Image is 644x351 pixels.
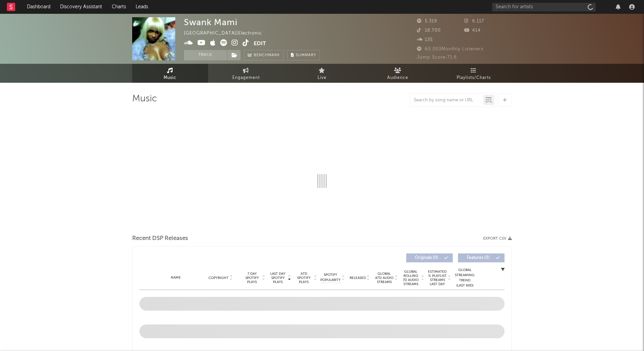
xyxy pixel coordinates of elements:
span: Released [350,276,366,280]
span: Recent DSP Releases [132,234,188,243]
span: Summary [296,53,316,57]
span: Spotify Popularity [321,272,341,283]
button: Originals(0) [406,253,453,262]
input: Search by song name or URL [410,98,483,103]
button: Export CSV [483,237,512,241]
button: Track [184,50,227,60]
span: Last Day Spotify Plays [269,272,287,284]
span: Audience [388,74,409,82]
span: Estimated % Playlist Streams Last Day [428,270,447,286]
span: 7 Day Spotify Plays [243,272,261,284]
span: 18.700 [417,28,441,33]
span: Engagement [232,74,260,82]
div: Swank Mami [184,17,237,27]
span: Copyright [208,276,228,280]
span: 60.003 Monthly Listeners [417,47,484,51]
div: [GEOGRAPHIC_DATA] | Electronic [184,29,270,38]
span: Benchmark [254,51,280,60]
span: Global ATD Audio Streams [375,272,394,284]
button: Features(0) [458,253,505,262]
input: Search for artists [492,3,596,11]
span: ATD Spotify Plays [295,272,313,284]
a: Benchmark [244,50,284,60]
a: Audience [360,64,436,83]
span: 5.319 [417,19,437,23]
a: Music [132,64,208,83]
a: Live [284,64,360,83]
span: Playlists/Charts [457,74,491,82]
a: Engagement [208,64,284,83]
span: Originals ( 0 ) [411,256,442,260]
div: Name [153,275,198,280]
div: Global Streaming Trend (Last 60D) [455,268,475,288]
span: Music [164,74,177,82]
button: Edit [254,39,266,48]
span: 6.117 [465,19,485,23]
span: 414 [465,28,481,33]
span: Live [318,74,326,82]
span: Jump Score: 71.6 [417,55,457,60]
span: Global Rolling 7D Audio Streams [401,270,420,286]
button: Summary [287,50,320,60]
span: 135 [417,38,433,42]
a: Playlists/Charts [436,64,512,83]
span: Features ( 0 ) [462,256,494,260]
